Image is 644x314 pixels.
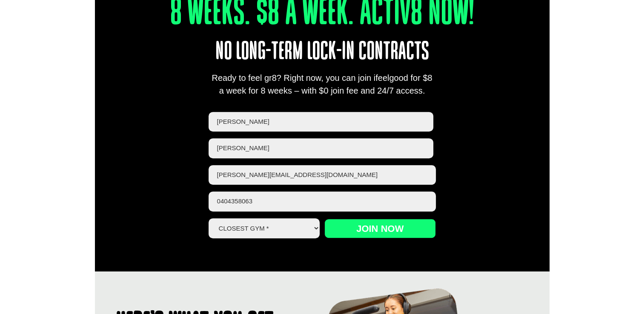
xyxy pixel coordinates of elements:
[209,138,434,158] input: Last name *
[209,191,436,211] input: Phone *
[209,71,436,97] div: Ready to feel gr8? Right now, you can join ifeelgood for $8 a week for 8 weeks – with $0 join fee...
[324,219,436,238] input: Join now
[209,112,434,132] input: First name *
[117,33,527,71] p: No long-term lock-in contracts
[209,165,436,185] input: Email *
